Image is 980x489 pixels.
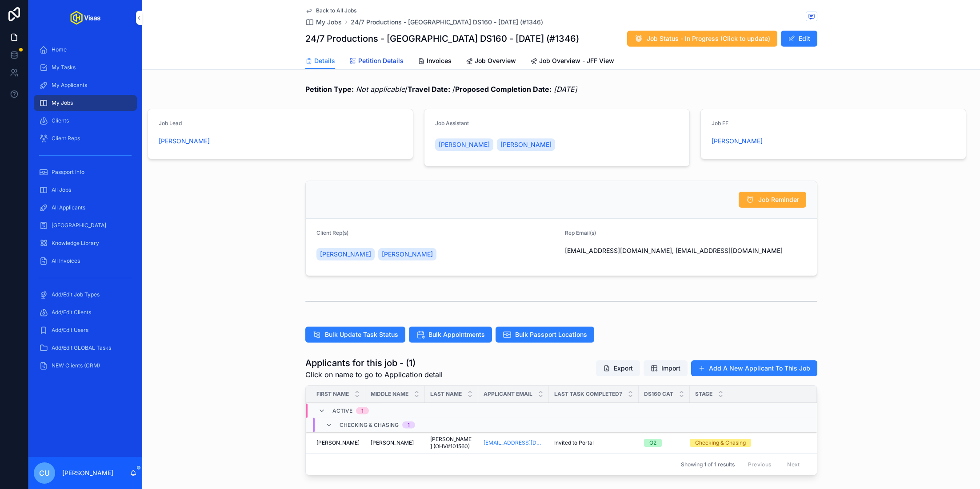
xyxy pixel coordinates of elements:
[52,204,85,211] span: All Applicants
[418,53,452,71] a: Invoices
[781,31,817,47] button: Edit
[408,422,410,429] div: 1
[159,120,182,126] span: Job Lead
[305,18,342,27] a: My Jobs
[358,56,404,65] span: Petition Details
[70,11,100,25] img: App logo
[316,390,349,398] span: First Name
[647,34,770,43] span: Job Status - In Progress (Click to update)
[34,340,137,356] a: Add/Edit GLOBAL Tasks
[34,42,137,58] a: Home
[430,436,473,450] a: [PERSON_NAME] (OHV#101560)
[695,390,712,398] span: Stage
[712,120,728,126] span: Job FF
[554,439,594,446] span: Invited to Portal
[466,53,516,71] a: Job Overview
[661,364,680,373] span: Import
[34,59,137,75] a: My Tasks
[39,468,50,478] span: CU
[681,461,735,468] span: Showing 1 of 1 results
[325,330,398,339] span: Bulk Update Task Status
[52,99,73,106] span: My Jobs
[484,390,532,398] span: Applicant Email
[52,169,84,176] span: Passport Info
[439,140,490,149] span: [PERSON_NAME]
[565,246,806,255] span: [EMAIL_ADDRESS][DOMAIN_NAME], [EMAIL_ADDRESS][DOMAIN_NAME]
[34,200,137,216] a: All Applicants
[52,135,80,142] span: Client Reps
[596,360,640,376] button: Export
[644,360,688,376] button: Import
[34,235,137,251] a: Knowledge Library
[539,56,614,65] span: Job Overview - JFF View
[52,240,99,247] span: Knowledge Library
[34,182,137,198] a: All Jobs
[316,229,348,236] span: Client Rep(s)
[712,137,763,146] a: [PERSON_NAME]
[52,222,106,229] span: [GEOGRAPHIC_DATA]
[316,439,360,446] a: [PERSON_NAME]
[52,362,100,369] span: NEW Clients (CRM)
[382,250,433,259] span: [PERSON_NAME]
[497,138,555,151] a: [PERSON_NAME]
[371,439,420,446] a: [PERSON_NAME]
[361,407,364,414] div: 1
[627,31,777,47] button: Job Status - In Progress (Click to update)
[427,56,452,65] span: Invoices
[52,257,80,264] span: All Invoices
[739,192,806,208] button: Job Reminder
[496,327,594,343] button: Bulk Passport Locations
[378,248,436,260] a: [PERSON_NAME]
[316,18,342,27] span: My Jobs
[430,390,462,398] span: Last Name
[351,18,543,27] a: 24/7 Productions - [GEOGRAPHIC_DATA] DS160 - [DATE] (#1346)
[484,439,544,446] a: [EMAIL_ADDRESS][DOMAIN_NAME]
[62,469,113,477] p: [PERSON_NAME]
[690,439,806,447] a: Checking & Chasing
[34,287,137,303] a: Add/Edit Job Types
[34,130,137,146] a: Client Reps
[52,186,71,193] span: All Jobs
[159,137,210,146] a: [PERSON_NAME]
[314,56,335,65] span: Details
[305,84,577,95] span: / /
[371,390,408,398] span: Middle Name
[34,77,137,93] a: My Applicants
[644,439,684,447] a: O2
[649,439,656,447] div: O2
[320,250,371,259] span: [PERSON_NAME]
[340,422,399,429] span: Checking & Chasing
[332,407,352,414] span: Active
[349,53,404,71] a: Petition Details
[34,358,137,374] a: NEW Clients (CRM)
[644,390,673,398] span: DS160 Cat
[554,85,577,94] em: [DATE]
[500,140,552,149] span: [PERSON_NAME]
[52,291,100,298] span: Add/Edit Job Types
[34,304,137,320] a: Add/Edit Clients
[305,369,443,380] span: Click on name to go to Application detail
[316,7,356,14] span: Back to All Jobs
[409,327,492,343] button: Bulk Appointments
[52,344,111,351] span: Add/Edit GLOBAL Tasks
[695,439,746,447] div: Checking & Chasing
[305,53,335,70] a: Details
[34,253,137,269] a: All Invoices
[52,309,91,316] span: Add/Edit Clients
[554,439,633,446] a: Invited to Portal
[34,164,137,180] a: Passport Info
[305,7,356,14] a: Back to All Jobs
[52,64,76,71] span: My Tasks
[305,327,405,343] button: Bulk Update Task Status
[758,195,799,204] span: Job Reminder
[305,357,443,369] h1: Applicants for this job - (1)
[356,85,405,94] em: Not applicable
[316,248,375,260] a: [PERSON_NAME]
[34,217,137,233] a: [GEOGRAPHIC_DATA]
[691,360,817,376] a: Add A New Applicant To This Job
